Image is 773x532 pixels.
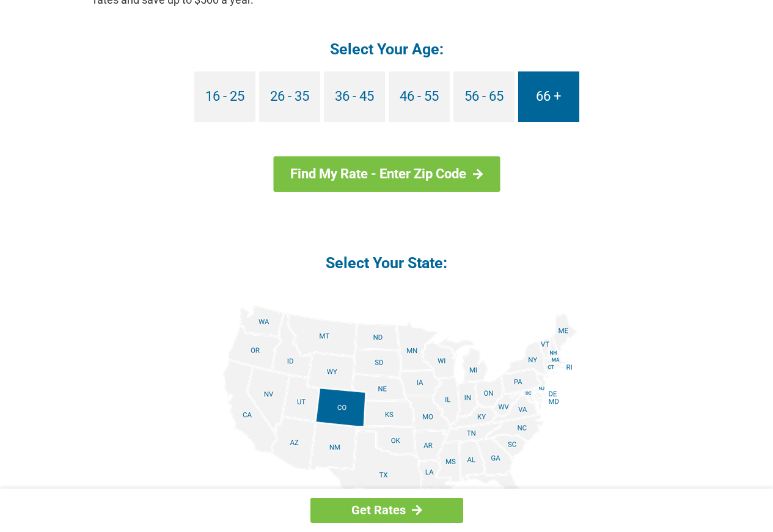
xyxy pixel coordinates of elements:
[389,71,450,122] a: 46 - 55
[273,156,500,192] a: Find My Rate - Enter Zip Code
[518,71,579,122] a: 66 +
[324,71,385,122] a: 36 - 45
[310,498,463,523] a: Get Rates
[93,253,680,273] h4: Select Your State:
[259,71,320,122] a: 26 - 35
[453,71,515,122] a: 56 - 65
[194,71,255,122] a: 16 - 25
[93,39,680,59] h4: Select Your Age:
